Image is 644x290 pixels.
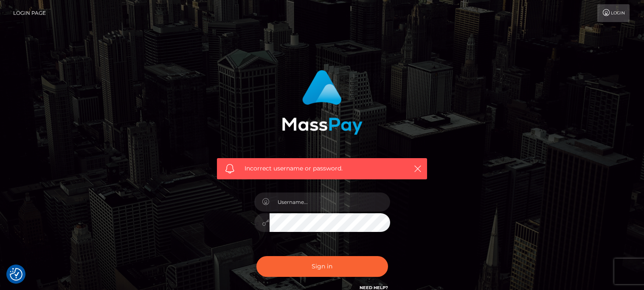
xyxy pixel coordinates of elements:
a: Login [597,4,630,22]
img: Revisit consent button [10,268,22,281]
a: Login Page [13,4,46,22]
button: Sign in [256,256,388,277]
input: Username... [270,192,390,212]
button: Consent Preferences [10,268,22,281]
img: MassPay Login [282,70,363,135]
span: Incorrect username or password. [245,164,399,173]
